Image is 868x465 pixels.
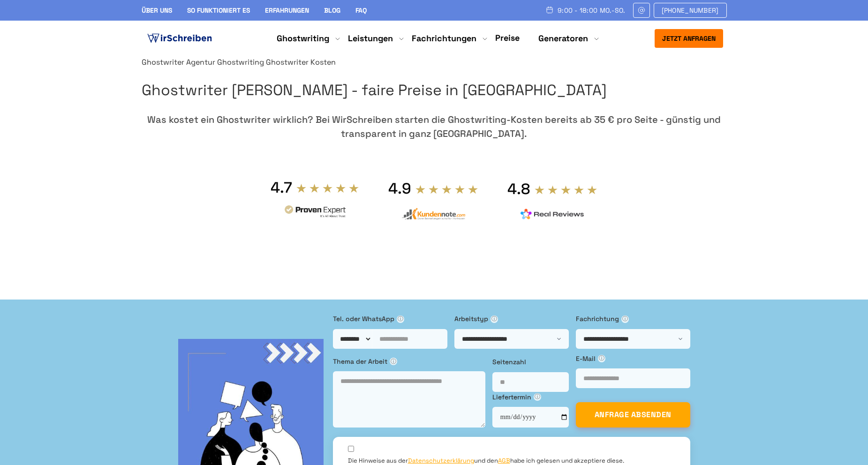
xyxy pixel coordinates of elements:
label: Die Hinweise aus der und den habe ich gelesen und akzeptiere diese. [348,457,624,465]
a: Blog [324,6,340,15]
a: [PHONE_NUMBER] [654,3,727,18]
img: stars [415,184,479,195]
a: Ghostwriting [277,33,329,44]
label: Arbeitstyp [454,314,569,324]
a: Erfahrungen [265,6,309,15]
a: So funktioniert es [187,6,250,15]
div: Was kostet ein Ghostwriter wirklich? Bei WirSchreiben starten die Ghostwriting-Kosten bereits ab ... [142,112,727,141]
a: Datenschutzerklärung [408,457,474,465]
span: [PHONE_NUMBER] [662,7,719,14]
span: Ghostwriter Kosten [266,57,336,67]
span: ⓘ [491,315,498,323]
img: kundennote [401,208,465,220]
img: stars [296,183,360,193]
span: 9:00 - 18:00 Mo.-So. [558,7,626,14]
a: FAQ [355,6,367,15]
img: Email [637,7,646,14]
a: AGB [498,457,510,465]
span: ⓘ [397,315,404,323]
div: 4.8 [507,180,530,198]
a: Fachrichtungen [412,33,476,44]
h1: Ghostwriter [PERSON_NAME] - faire Preise in [GEOGRAPHIC_DATA] [142,78,727,102]
button: ANFRAGE ABSENDEN [576,402,690,427]
a: Ghostwriter Agentur [142,57,215,67]
span: ⓘ [598,355,605,362]
img: Schedule [545,6,554,14]
div: 4.7 [271,178,292,197]
button: Jetzt anfragen [655,29,723,48]
a: Leistungen [348,33,393,44]
img: logo ghostwriter-österreich [145,31,214,45]
label: E-Mail [576,353,690,364]
label: Seitenzahl [492,357,569,367]
span: ⓘ [390,358,397,365]
label: Thema der Arbeit [333,356,485,367]
label: Fachrichtung [576,314,690,324]
div: 4.9 [388,179,411,198]
label: Tel. oder WhatsApp [333,314,447,324]
span: ⓘ [621,315,629,323]
a: Über uns [142,6,172,15]
label: Liefertermin [492,392,569,402]
img: stars [534,185,598,195]
a: Ghostwriting [217,57,264,67]
span: ⓘ [534,393,541,401]
a: Preise [495,32,520,43]
a: Generatoren [538,33,588,44]
img: realreviews [521,209,584,220]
